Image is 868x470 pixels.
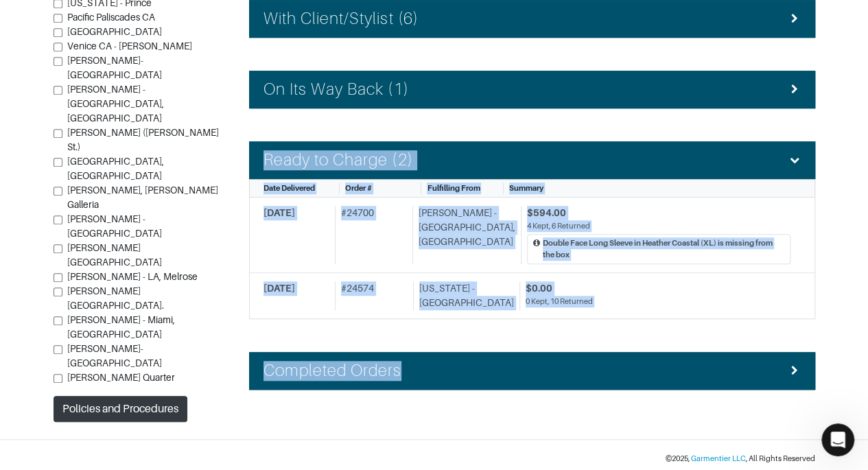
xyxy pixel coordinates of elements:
div: [PERSON_NAME] - [GEOGRAPHIC_DATA], [GEOGRAPHIC_DATA] [412,206,515,264]
div: Close [241,5,266,30]
input: [GEOGRAPHIC_DATA], [GEOGRAPHIC_DATA] [54,158,62,167]
div: Double Face Long Sleeve in Heather Coastal (XL) is missing from the box [543,237,784,261]
input: [PERSON_NAME] - LA, Melrose [54,274,62,283]
div: Garmentier [49,316,104,330]
input: [PERSON_NAME] - [GEOGRAPHIC_DATA], [GEOGRAPHIC_DATA] [54,86,62,95]
input: Pacific Paliscades CA [54,14,62,23]
span: Wonderful, thank you so much! :) [49,150,210,161]
input: [PERSON_NAME] Quarter [54,375,62,384]
span: Thank you so much team! [49,99,174,110]
span: [PERSON_NAME] - LA, Melrose [67,272,198,283]
span: Pacific Paliscades CA [67,12,155,23]
span: [GEOGRAPHIC_DATA], [GEOGRAPHIC_DATA] [67,156,164,182]
span: [DATE] [263,283,295,294]
span: [PERSON_NAME]-[GEOGRAPHIC_DATA] [67,56,162,81]
span: Thank you so much! [49,252,147,263]
input: [PERSON_NAME], [PERSON_NAME] Galleria [54,187,62,196]
span: Order # [345,184,372,192]
div: • [DATE] [106,316,145,330]
span: [DATE] [263,207,295,218]
span: [PERSON_NAME] - Miami, [GEOGRAPHIC_DATA] [67,315,175,340]
h4: On Its Way Back (1) [263,80,409,99]
iframe: Intercom live chat [821,423,854,456]
div: • 19h ago [106,113,151,127]
img: Profile image for Garmentier [16,200,43,228]
div: # 24700 [335,206,407,264]
div: 0 Kept, 10 Returned [526,296,790,307]
span: [PERSON_NAME] ([PERSON_NAME] St.) [67,128,219,153]
div: Garmentier [49,62,104,76]
div: • [DATE] [106,163,145,178]
div: # 24574 [335,281,408,310]
span: Home [54,378,82,388]
img: Profile image for Garmentier [16,99,43,126]
span: Thank you so much, we really appreciate it! [49,201,260,212]
img: Profile image for Garmentier [16,48,43,75]
input: Venice CA - [PERSON_NAME] [54,43,62,52]
div: $0.00 [526,281,790,296]
a: Garmentier LLC [691,454,746,462]
img: Profile image for Garmentier [16,150,43,177]
span: Hi Team - wonderful, thank you so much! [49,49,246,60]
h1: Messages [102,6,176,30]
div: Garmentier [49,113,104,127]
input: [PERSON_NAME]-[GEOGRAPHIC_DATA] [54,58,62,67]
span: [PERSON_NAME] - [GEOGRAPHIC_DATA] [67,214,162,239]
div: • [DATE] [106,214,145,228]
img: Profile image for Garmentier [16,302,43,329]
div: $594.00 [527,206,790,220]
div: [US_STATE] - [GEOGRAPHIC_DATA] [413,281,514,310]
input: [PERSON_NAME] - [GEOGRAPHIC_DATA] [54,216,62,225]
span: [PERSON_NAME], [PERSON_NAME] Galleria [67,185,218,211]
span: Rate your conversation [49,303,161,314]
div: Garmentier [49,265,104,279]
span: [PERSON_NAME]- [GEOGRAPHIC_DATA] [67,344,162,369]
input: [PERSON_NAME][GEOGRAPHIC_DATA] [54,245,62,254]
small: © 2025 , , All Rights Reserved [666,454,815,462]
div: 4 Kept, 6 Returned [527,220,790,232]
input: [PERSON_NAME]- [GEOGRAPHIC_DATA] [54,346,62,355]
span: [PERSON_NAME][GEOGRAPHIC_DATA]. [67,286,164,312]
button: Messages [137,344,274,399]
img: Profile image for Garmentier [16,251,43,279]
span: Venice CA - [PERSON_NAME] [67,41,192,52]
input: [PERSON_NAME][GEOGRAPHIC_DATA]. [54,288,62,297]
div: Garmentier [49,163,104,178]
span: [PERSON_NAME] - [GEOGRAPHIC_DATA], [GEOGRAPHIC_DATA] [67,84,164,124]
input: [PERSON_NAME] - Miami, [GEOGRAPHIC_DATA] [54,317,62,326]
span: Messages [179,378,232,388]
input: [GEOGRAPHIC_DATA] [54,29,62,38]
span: [PERSON_NAME] Quarter [67,373,175,384]
h4: With Client/Stylist (6) [263,9,419,29]
h4: Ready to Charge (2) [263,150,413,170]
span: Summary [509,184,543,192]
h4: Completed Orders [263,361,402,381]
button: Send us a message [63,277,211,305]
button: Policies and Procedures [54,397,187,423]
span: Date Delivered [263,184,315,192]
span: Fulfilling From [427,184,480,192]
input: [PERSON_NAME] ([PERSON_NAME] St.) [54,130,62,139]
span: [GEOGRAPHIC_DATA] [67,27,162,38]
div: Garmentier [49,214,104,228]
div: • 17h ago [106,62,151,76]
div: • [DATE] [106,265,145,279]
span: [PERSON_NAME][GEOGRAPHIC_DATA] [67,243,162,268]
